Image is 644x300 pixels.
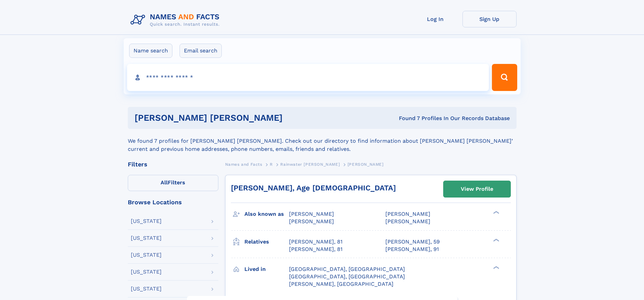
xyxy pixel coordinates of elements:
[270,160,273,168] a: R
[492,265,500,270] div: ❯
[128,129,517,153] div: We found 7 profiles for [PERSON_NAME] [PERSON_NAME]. Check out our directory to find information ...
[244,236,289,248] h3: Relatives
[131,235,162,241] div: [US_STATE]
[289,211,334,217] span: [PERSON_NAME]
[492,64,517,91] button: Search Button
[289,246,342,253] a: [PERSON_NAME], 81
[131,218,162,224] div: [US_STATE]
[289,218,334,225] span: [PERSON_NAME]
[244,208,289,220] h3: Also known as
[444,181,510,197] a: View Profile
[348,162,384,167] span: [PERSON_NAME]
[128,175,218,191] label: Filters
[270,162,273,167] span: R
[128,199,218,205] div: Browse Locations
[180,44,222,58] label: Email search
[461,181,493,197] div: View Profile
[244,263,289,275] h3: Lived in
[289,281,393,287] span: [PERSON_NAME], [GEOGRAPHIC_DATA]
[127,64,489,91] input: search input
[289,273,405,280] span: [GEOGRAPHIC_DATA], [GEOGRAPHIC_DATA]
[131,286,162,292] div: [US_STATE]
[231,184,396,192] a: [PERSON_NAME], Age [DEMOGRAPHIC_DATA]
[492,210,500,215] div: ❯
[131,252,162,258] div: [US_STATE]
[462,11,517,27] a: Sign Up
[280,160,340,168] a: Rainwater [PERSON_NAME]
[131,269,162,275] div: [US_STATE]
[385,218,430,225] span: [PERSON_NAME]
[135,114,341,122] h1: [PERSON_NAME] [PERSON_NAME]
[385,211,430,217] span: [PERSON_NAME]
[385,246,439,253] a: [PERSON_NAME], 91
[129,44,172,58] label: Name search
[385,238,440,246] a: [PERSON_NAME], 59
[280,162,340,167] span: Rainwater [PERSON_NAME]
[341,115,510,122] div: Found 7 Profiles In Our Records Database
[128,11,225,29] img: Logo Names and Facts
[289,266,405,272] span: [GEOGRAPHIC_DATA], [GEOGRAPHIC_DATA]
[225,160,262,168] a: Names and Facts
[492,238,500,242] div: ❯
[408,11,462,27] a: Log In
[161,179,168,186] span: All
[128,161,218,167] div: Filters
[289,238,342,246] a: [PERSON_NAME], 81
